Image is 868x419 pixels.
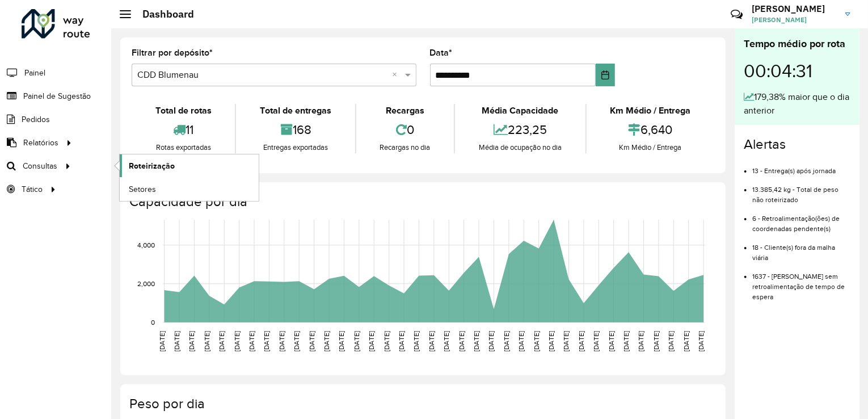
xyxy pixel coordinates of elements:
[724,2,749,27] a: Contato Rápido
[697,331,705,351] text: [DATE]
[359,104,451,118] div: Recargas
[359,118,451,142] div: 0
[752,176,850,205] li: 13.385,42 kg - Total de peso não roteirizado
[218,331,225,351] text: [DATE]
[652,331,660,351] text: [DATE]
[752,263,850,302] li: 1637 - [PERSON_NAME] sem retroalimentação de tempo de espera
[608,331,615,351] text: [DATE]
[129,160,175,172] span: Roteirização
[398,331,405,351] text: [DATE]
[151,319,155,326] text: 0
[120,154,259,177] a: Roteirização
[488,331,495,351] text: [DATE]
[338,331,345,351] text: [DATE]
[158,331,166,351] text: [DATE]
[744,90,850,118] div: 179,38% maior que o dia anterior
[323,331,330,351] text: [DATE]
[293,331,300,351] text: [DATE]
[134,118,232,142] div: 11
[137,280,155,287] text: 2,000
[638,331,645,351] text: [DATE]
[578,331,585,351] text: [DATE]
[458,118,582,142] div: 223,25
[134,142,232,153] div: Rotas exportadas
[744,136,850,153] h4: Alertas
[134,104,232,118] div: Total de rotas
[752,3,837,14] h3: [PERSON_NAME]
[203,331,210,351] text: [DATE]
[239,142,352,153] div: Entregas exportadas
[131,8,194,20] h2: Dashboard
[248,331,255,351] text: [DATE]
[533,331,540,351] text: [DATE]
[22,114,50,125] span: Pedidos
[129,194,714,210] h4: Capacidade por dia
[589,104,711,118] div: Km Médio / Entrega
[120,178,259,200] a: Setores
[129,183,156,195] span: Setores
[383,331,390,351] text: [DATE]
[428,331,435,351] text: [DATE]
[682,331,690,351] text: [DATE]
[278,331,285,351] text: [DATE]
[592,331,600,351] text: [DATE]
[24,67,45,79] span: Painel
[443,331,450,351] text: [DATE]
[137,241,155,249] text: 4,000
[263,331,271,351] text: [DATE]
[239,118,352,142] div: 168
[413,331,420,351] text: [DATE]
[752,15,837,25] span: [PERSON_NAME]
[458,331,465,351] text: [DATE]
[132,46,213,60] label: Filtrar por depósito
[22,183,43,195] span: Tático
[563,331,570,351] text: [DATE]
[359,142,451,153] div: Recargas no dia
[430,46,453,60] label: Data
[173,331,180,351] text: [DATE]
[503,331,510,351] text: [DATE]
[744,52,850,90] div: 00:04:31
[23,137,58,149] span: Relatórios
[458,142,582,153] div: Média de ocupação no dia
[308,331,315,351] text: [DATE]
[239,104,352,118] div: Total de entregas
[589,142,711,153] div: Km Médio / Entrega
[23,160,57,172] span: Consultas
[589,118,711,142] div: 6,640
[368,331,375,351] text: [DATE]
[668,331,675,351] text: [DATE]
[517,331,525,351] text: [DATE]
[473,331,480,351] text: [DATE]
[393,68,402,82] span: Clear all
[596,64,615,86] button: Choose Date
[622,331,630,351] text: [DATE]
[129,396,714,412] h4: Peso por dia
[752,157,850,176] li: 13 - Entrega(s) após jornada
[23,90,91,102] span: Painel de Sugestão
[752,234,850,263] li: 18 - Cliente(s) fora da malha viária
[752,205,850,234] li: 6 - Retroalimentação(ões) de coordenadas pendente(s)
[233,331,241,351] text: [DATE]
[188,331,195,351] text: [DATE]
[353,331,360,351] text: [DATE]
[547,331,555,351] text: [DATE]
[458,104,582,118] div: Média Capacidade
[744,36,850,52] div: Tempo médio por rota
